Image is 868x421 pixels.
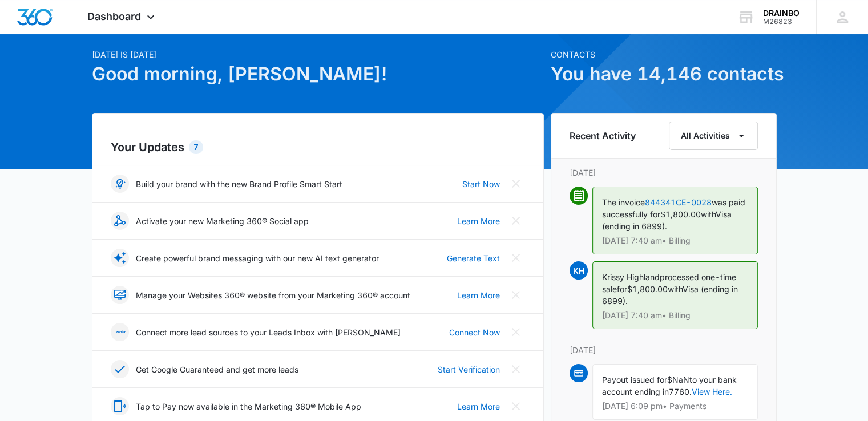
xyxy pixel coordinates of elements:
a: Start Now [462,178,500,190]
button: Close [507,175,525,193]
span: with [668,284,683,294]
p: Tap to Pay now available in the Marketing 360® Mobile App [136,400,361,412]
p: [DATE] 7:40 am • Billing [602,311,748,319]
p: Connect more lead sources to your Leads Inbox with [PERSON_NAME] [136,326,401,338]
span: The invoice [602,197,645,207]
a: Connect Now [449,326,500,338]
p: Create powerful brand messaging with our new AI text generator [136,252,379,264]
button: Close [507,249,525,267]
a: Learn More [457,215,500,227]
p: [DATE] 7:40 am • Billing [602,237,748,245]
span: Payout issued for [602,375,667,384]
span: for [617,284,627,294]
a: 844341CE-0028 [645,197,712,207]
div: 7 [189,140,203,154]
span: $1,800.00 [627,284,668,294]
div: account id [763,18,800,26]
p: Build your brand with the new Brand Profile Smart Start [136,178,342,190]
a: Learn More [457,400,500,412]
span: Krissy Highland [602,272,660,282]
h6: Recent Activity [570,129,636,143]
p: Manage your Websites 360® website from your Marketing 360® account [136,289,410,301]
button: Close [507,397,525,415]
span: processed one-time sale [602,272,736,294]
p: Contacts [551,48,777,60]
a: Learn More [457,289,500,301]
div: account name [763,9,800,18]
p: [DATE] [570,167,758,179]
button: Close [507,360,525,378]
p: [DATE] 6:09 pm • Payments [602,402,748,410]
span: $NaN [667,375,689,384]
span: with [701,209,716,219]
p: Activate your new Marketing 360® Social app [136,215,309,227]
p: [DATE] is [DATE] [92,48,544,60]
p: Get Google Guaranteed and get more leads [136,363,298,375]
a: Generate Text [447,252,500,264]
button: Close [507,286,525,304]
span: KH [570,261,588,280]
h2: Your Updates [111,139,525,156]
h1: Good morning, [PERSON_NAME]! [92,60,544,88]
span: Dashboard [87,10,141,22]
a: Start Verification [438,363,500,375]
button: Close [507,323,525,341]
span: $1,800.00 [660,209,701,219]
button: Close [507,212,525,230]
a: View Here. [692,387,732,396]
h1: You have 14,146 contacts [551,60,777,88]
p: [DATE] [570,344,758,356]
button: All Activities [669,122,758,150]
span: 7760. [669,387,692,396]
